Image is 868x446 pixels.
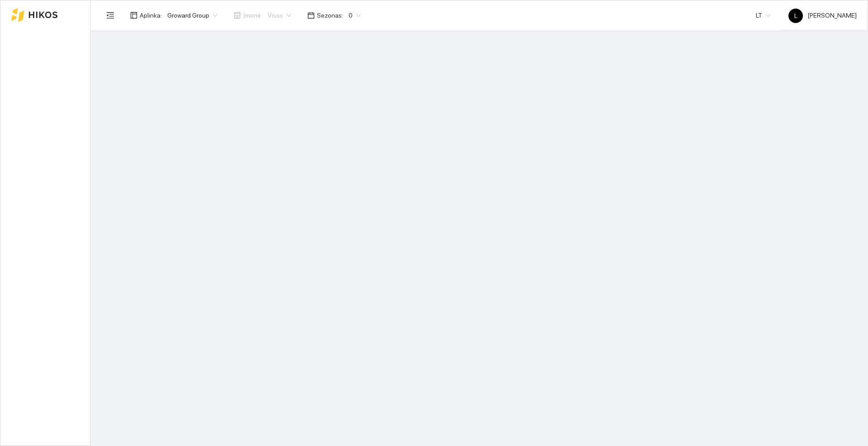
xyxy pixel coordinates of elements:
[140,10,162,20] span: Aplinka :
[101,6,119,24] button: menu-fold
[268,9,291,22] span: Visos
[307,12,315,19] span: calendar
[317,10,343,20] span: Sezonas :
[794,9,797,23] span: L
[234,12,241,19] span: shop
[243,10,262,20] span: Įmonė :
[106,11,114,19] span: menu-fold
[788,12,857,19] span: [PERSON_NAME]
[167,9,217,22] span: Groward Group
[130,12,137,19] span: layout
[349,9,361,22] span: 0
[756,9,770,22] span: LT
